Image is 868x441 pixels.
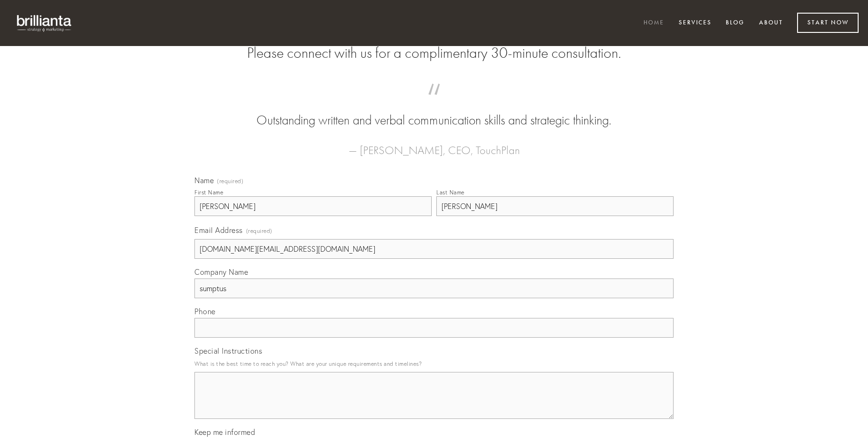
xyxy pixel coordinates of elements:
[194,346,262,356] span: Special Instructions
[194,189,223,196] div: First Name
[194,267,248,277] span: Company Name
[637,15,670,31] a: Home
[194,44,674,62] h2: Please connect with us for a complimentary 30-minute consultation.
[436,189,465,196] div: Last Name
[194,427,255,437] span: Keep me informed
[194,225,243,235] span: Email Address
[209,93,659,111] span: “
[194,357,674,370] p: What is the best time to reach you? What are your unique requirements and timelines?
[209,93,659,130] blockquote: Outstanding written and verbal communication skills and strategic thinking.
[217,178,243,184] span: (required)
[246,224,272,237] span: (required)
[797,13,859,33] a: Start Now
[194,307,216,316] span: Phone
[209,130,659,160] figcaption: — [PERSON_NAME], CEO, TouchPlan
[9,9,80,37] img: brillianta - research, strategy, marketing
[753,15,789,31] a: About
[194,176,214,185] span: Name
[720,15,751,31] a: Blog
[673,15,718,31] a: Services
